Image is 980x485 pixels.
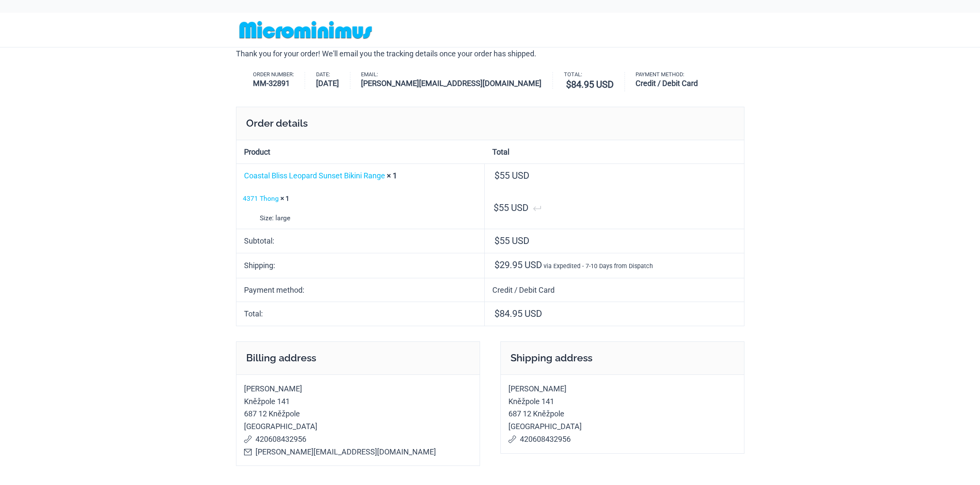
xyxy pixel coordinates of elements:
strong: × 1 [280,194,289,202]
th: Product [236,140,485,164]
strong: Size: [260,212,274,224]
address: [PERSON_NAME] Kněžpole 141 687 12 Kněžpole [GEOGRAPHIC_DATA] [236,374,480,466]
th: Shipping: [236,253,485,278]
li: Email: [361,72,553,89]
p: large [260,212,478,224]
strong: Credit / Debit Card [636,78,698,89]
a: 4371 Thong [243,194,279,202]
span: $ [494,236,500,246]
li: Total: [564,72,625,91]
span: 29.95 USD [494,260,542,270]
bdi: 84.95 USD [566,79,614,90]
span: $ [494,308,500,319]
strong: × 1 [387,171,397,180]
th: Total: [236,302,485,326]
span: $ [566,79,571,90]
span: $ [494,170,500,181]
th: Total [485,140,744,164]
span: 55 USD [494,236,529,246]
address: [PERSON_NAME] Kněžpole 141 687 12 Kněžpole [GEOGRAPHIC_DATA] [500,374,744,454]
span: $ [494,260,500,270]
bdi: 55 USD [494,170,529,181]
th: Subtotal: [236,229,485,253]
strong: MM-32891 [253,78,294,89]
span: $ [494,202,499,213]
small: via Expedited - 7-10 Days from Dispatch [544,263,653,270]
li: Date: [316,72,350,89]
p: 420608432956 [508,433,736,446]
strong: [DATE] [316,78,339,89]
h2: Order details [236,107,744,140]
p: 420608432956 [244,433,472,446]
li: Payment method: [636,72,709,89]
img: MM SHOP LOGO FLAT [236,20,375,39]
h2: Billing address [236,341,480,374]
h2: Shipping address [500,341,744,374]
td: Credit / Debit Card [485,278,744,302]
p: Thank you for your order! We'll email you the tracking details once your order has shipped. [236,47,744,60]
strong: [PERSON_NAME][EMAIL_ADDRESS][DOMAIN_NAME] [361,78,541,89]
li: Order number: [253,72,305,89]
span: 84.95 USD [494,308,542,319]
a: Coastal Bliss Leopard Sunset Bikini Range [244,171,385,180]
th: Payment method: [236,278,485,302]
bdi: 55 USD [494,202,528,213]
p: [PERSON_NAME][EMAIL_ADDRESS][DOMAIN_NAME] [244,446,472,458]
